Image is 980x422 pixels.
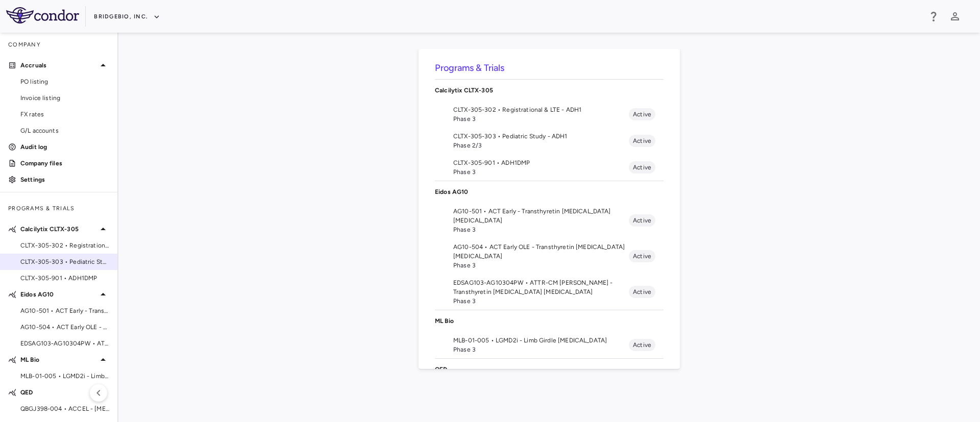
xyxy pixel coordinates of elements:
[453,225,629,234] span: Phase 3
[94,9,160,25] button: BridgeBio, Inc.
[435,274,664,310] li: EDSAG103-AG10304PW • ATTR-CM [PERSON_NAME] - Transthyretin [MEDICAL_DATA] [MEDICAL_DATA]Phase 3Ac...
[435,101,664,128] li: CLTX-305-302 • Registrational & LTE - ADH1Phase 3Active
[20,404,109,413] span: QBGJ398-004 • ACCEL - [MEDICAL_DATA]
[435,359,664,380] div: QED
[453,207,629,225] span: AG10-501 • ACT Early - Transthyretin [MEDICAL_DATA] [MEDICAL_DATA]
[20,290,97,299] p: Eidos AG10
[20,142,109,152] p: Audit log
[435,86,664,95] p: Calcilytix CLTX-305
[453,336,629,345] span: MLB-01-005 • LGMD2i - Limb Girdle [MEDICAL_DATA]
[20,306,109,315] span: AG10-501 • ACT Early - Transthyretin [MEDICAL_DATA] [MEDICAL_DATA]
[435,187,664,196] p: Eidos AG10
[629,252,655,261] span: Active
[453,345,629,354] span: Phase 3
[629,110,655,119] span: Active
[435,128,664,154] li: CLTX-305-303 • Pediatric Study - ADH1Phase 2/3Active
[453,278,629,296] span: EDSAG103-AG10304PW • ATTR-CM [PERSON_NAME] - Transthyretin [MEDICAL_DATA] [MEDICAL_DATA]
[629,216,655,225] span: Active
[453,167,629,177] span: Phase 3
[20,225,97,234] p: Calcilytix CLTX-305
[20,339,109,348] span: EDSAG103-AG10304PW • ATTR-CM [PERSON_NAME] - Transthyretin [MEDICAL_DATA] [MEDICAL_DATA]
[20,257,109,266] span: CLTX-305-303 • Pediatric Study - ADH1
[453,242,629,261] span: AG10-504 • ACT Early OLE - Transthyretin [MEDICAL_DATA] [MEDICAL_DATA]
[20,241,109,250] span: CLTX-305-302 • Registrational & LTE - ADH1
[453,296,629,306] span: Phase 3
[629,287,655,296] span: Active
[453,105,629,114] span: CLTX-305-302 • Registrational & LTE - ADH1
[435,61,664,75] h6: Programs & Trials
[20,77,109,86] span: PO listing
[20,371,109,381] span: MLB-01-005 • LGMD2i - Limb Girdle [MEDICAL_DATA]
[435,310,664,332] div: ML Bio
[453,261,629,270] span: Phase 3
[435,238,664,274] li: AG10-504 • ACT Early OLE - Transthyretin [MEDICAL_DATA] [MEDICAL_DATA]Phase 3Active
[20,159,109,168] p: Company files
[435,316,664,326] p: ML Bio
[453,158,629,167] span: CLTX-305-901 • ADH1DMP
[435,332,664,358] li: MLB-01-005 • LGMD2i - Limb Girdle [MEDICAL_DATA]Phase 3Active
[435,203,664,238] li: AG10-501 • ACT Early - Transthyretin [MEDICAL_DATA] [MEDICAL_DATA]Phase 3Active
[453,132,629,141] span: CLTX-305-303 • Pediatric Study - ADH1
[435,181,664,203] div: Eidos AG10
[435,365,664,374] p: QED
[20,274,109,283] span: CLTX-305-901 • ADH1DMP
[629,340,655,350] span: Active
[20,388,97,397] p: QED
[453,114,629,123] span: Phase 3
[629,163,655,172] span: Active
[435,80,664,101] div: Calcilytix CLTX-305
[6,7,79,23] img: logo-full-BYUhSk78.svg
[20,61,97,70] p: Accruals
[20,175,109,184] p: Settings
[20,355,97,364] p: ML Bio
[629,136,655,145] span: Active
[20,126,109,135] span: G/L accounts
[20,322,109,332] span: AG10-504 • ACT Early OLE - Transthyretin [MEDICAL_DATA] [MEDICAL_DATA]
[435,154,664,181] li: CLTX-305-901 • ADH1DMPPhase 3Active
[453,141,629,150] span: Phase 2/3
[20,93,109,103] span: Invoice listing
[20,110,109,119] span: FX rates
